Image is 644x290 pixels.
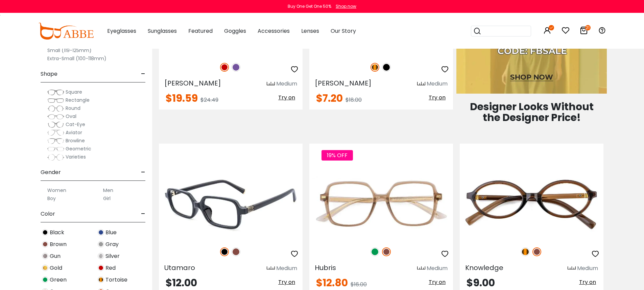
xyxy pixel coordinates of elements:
[141,164,145,180] span: -
[371,63,379,72] img: Tortoise
[105,276,127,284] span: Tortoise
[316,275,348,290] span: $12.80
[42,253,48,259] img: Gun
[41,66,57,82] span: Shape
[98,253,104,259] img: Silver
[50,276,67,284] span: Green
[276,93,297,102] button: Try on
[141,206,145,222] span: -
[417,266,425,271] img: size ruler
[47,54,106,63] label: Extra-Small (100-118mm)
[427,278,448,287] button: Try on
[351,281,367,288] span: $16.00
[429,278,446,286] span: Try on
[577,278,598,287] button: Try on
[38,23,94,40] img: abbeglasses.com
[98,276,104,283] img: Tortoise
[105,264,116,272] span: Red
[276,264,297,272] div: Medium
[103,186,113,194] label: Men
[159,168,303,240] img: Black Utamaro - TR ,Universal Bridge Fit
[278,278,295,286] span: Try on
[98,241,104,247] img: Gray
[66,145,91,152] span: Geometric
[316,91,343,105] span: $7.20
[47,129,64,136] img: Aviator.png
[532,247,541,256] img: Brown
[467,275,495,290] span: $9.00
[47,194,56,202] label: Boy
[470,99,594,125] span: Designer Looks Without the Designer Price!
[41,206,55,222] span: Color
[66,121,85,128] span: Cat-Eye
[66,97,90,103] span: Rectangle
[166,275,197,290] span: $12.00
[47,46,92,54] label: Small (119-125mm)
[427,264,448,272] div: Medium
[465,263,503,272] span: Knowledge
[267,81,275,87] img: size ruler
[336,3,356,9] div: Shop now
[47,138,64,144] img: Browline.png
[288,3,331,9] div: Buy One Get One 50%
[232,63,240,72] img: Purple
[276,80,297,88] div: Medium
[47,105,64,112] img: Round.png
[42,276,48,283] img: Green
[42,241,48,247] img: Brown
[50,228,64,237] span: Black
[417,81,425,87] img: size ruler
[50,264,62,272] span: Gold
[66,153,86,160] span: Varieties
[460,168,603,240] img: Tortoise Knowledge - Acetate ,Universal Bridge Fit
[47,154,64,161] img: Varieties.png
[315,263,336,272] span: Hubris
[66,89,82,95] span: Square
[105,228,117,237] span: Blue
[427,93,448,102] button: Try on
[98,265,104,271] img: Red
[200,96,218,104] span: $24.49
[47,97,64,104] img: Rectangle.png
[47,89,64,96] img: Square.png
[66,113,76,120] span: Oval
[332,3,356,9] a: Shop now
[301,27,319,35] span: Lenses
[105,252,120,260] span: Silver
[50,240,67,248] span: Brown
[107,27,136,35] span: Eyeglasses
[321,150,353,161] span: 19% OFF
[315,78,372,88] span: [PERSON_NAME]
[220,63,229,72] img: Red
[224,27,246,35] span: Goggles
[331,27,356,35] span: Our Story
[164,263,195,272] span: Utamaro
[276,278,297,287] button: Try on
[278,94,295,101] span: Try on
[164,78,221,88] span: [PERSON_NAME]
[345,96,362,104] span: $18.00
[66,137,85,144] span: Browline
[148,27,177,35] span: Sunglasses
[258,27,290,35] span: Accessories
[141,66,145,82] span: -
[427,80,448,88] div: Medium
[66,129,82,136] span: Aviator
[47,121,64,128] img: Cat-Eye.png
[521,247,530,256] img: Tortoise
[382,63,391,72] img: Black
[371,247,379,256] img: Green
[429,94,446,101] span: Try on
[47,146,64,152] img: Geometric.png
[568,266,576,271] img: size ruler
[103,194,111,202] label: Girl
[42,229,48,236] img: Black
[66,105,80,112] span: Round
[267,266,275,271] img: size ruler
[232,247,240,256] img: Brown
[166,91,198,105] span: $19.59
[585,25,591,30] i: 21
[382,247,391,256] img: Brown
